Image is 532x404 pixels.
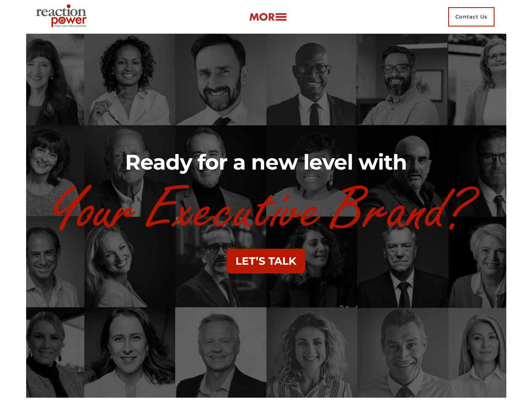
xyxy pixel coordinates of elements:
[227,249,305,274] button: LET’S TALK
[39,149,494,176] h2: Ready for a new level with
[32,2,94,32] img: Executive Branding | Personal Branding Agency
[249,12,287,22] img: more-btn.png
[448,7,495,27] span: Contact Us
